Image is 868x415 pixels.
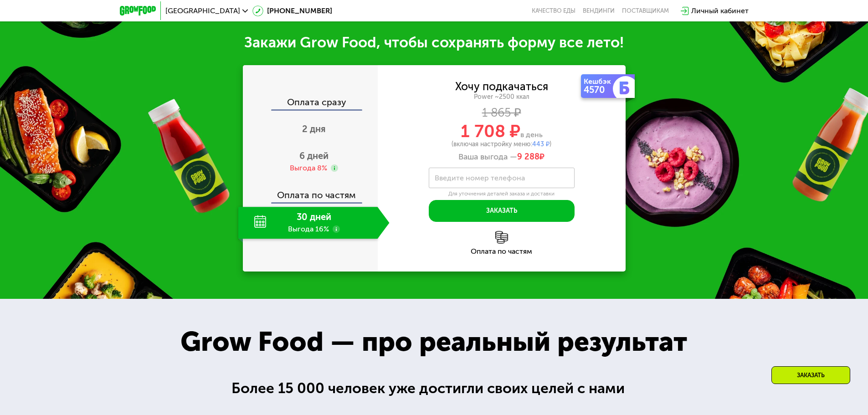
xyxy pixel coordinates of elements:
[583,7,615,15] a: Вендинги
[429,200,575,222] button: Заказать
[532,140,550,148] span: 443 ₽
[231,377,637,400] div: Более 15 000 человек уже достигли своих целей с нами
[461,121,520,142] span: 1 708 ₽
[302,123,326,134] span: 2 дня
[771,366,850,384] div: Заказать
[517,152,539,162] span: 9 288
[584,78,615,85] div: Кешбэк
[378,141,626,148] div: (включая настройку меню: )
[244,97,378,109] div: Оплата сразу
[520,130,543,139] span: в день
[584,85,615,94] div: 4570
[429,190,575,198] div: Для уточнения деталей заказа и доставки
[378,248,626,255] div: Оплата по частям
[165,7,240,15] span: [GEOGRAPHIC_DATA]
[160,321,707,362] div: Grow Food — про реальный результат
[435,175,525,180] label: Введите номер телефона
[532,7,575,15] a: Качество еды
[378,93,626,101] div: Power ~2500 ккал
[378,108,626,118] div: 1 865 ₽
[517,152,544,162] span: ₽
[378,152,626,162] div: Ваша выгода —
[252,5,332,16] a: [PHONE_NUMBER]
[622,7,669,15] div: поставщикам
[244,181,378,202] div: Оплата по частям
[290,163,327,173] div: Выгода 8%
[455,82,548,92] div: Хочу подкачаться
[495,231,508,244] img: l6xcnZfty9opOoJh.png
[299,150,329,161] span: 6 дней
[691,5,749,16] div: Личный кабинет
